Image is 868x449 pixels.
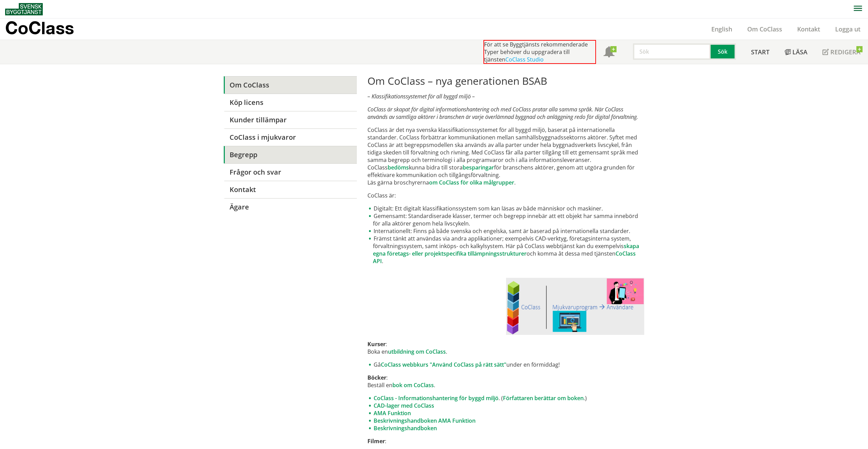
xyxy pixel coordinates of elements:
[792,48,807,56] span: Läsa
[367,235,644,265] li: Främst tänkt att användas via andra applikationer; exempelvis CAD-verktyg, företagsinterna system...
[224,128,357,146] a: CoClass i mjukvaror
[743,40,777,64] a: Start
[367,106,638,121] em: CoClass är skapat för digital informationshantering och med CoClass pratar alla samma språk. När ...
[503,394,584,402] a: Författaren berättar om boken
[711,43,736,60] button: Sök
[388,348,446,355] a: utbildning om CoClass
[367,212,644,227] li: Gemensamt: Standardiserade klasser, termer och begrepp innebär att ett objekt har samma innebörd ...
[483,40,596,64] div: För att se Byggtjänsts rekommenderade Typer behöver du uppgradera till tjänsten
[704,25,740,33] a: English
[751,48,769,56] span: Start
[224,111,357,128] a: Kunder tillämpar
[790,25,828,33] a: Kontakt
[604,47,614,58] span: Notifikationer
[506,278,645,335] img: CoClasslegohink-mjukvara-anvndare.JPG
[367,374,644,389] p: : Beställ en .
[506,278,645,335] a: Läs mer om CoClass i mjukvaror
[392,381,434,389] a: bok om CoClass
[367,437,385,445] strong: Filmer
[373,242,639,257] a: skapa egna företags- eller projektspecifika tillämpningsstrukturer
[367,394,644,402] li: . ( .)
[367,192,644,199] p: CoClass är:
[429,179,514,186] a: om CoClass för olika målgrupper
[224,146,357,163] a: Begrepp
[367,340,386,348] strong: Kurser
[367,205,644,212] li: Digitalt: Ett digitalt klassifikationssystem som kan läsas av både människor och maskiner.
[740,25,790,33] a: Om CoClass
[5,24,74,32] p: CoClass
[224,94,357,111] a: Köp licens
[374,424,437,432] a: Beskrivningshandboken
[381,361,506,368] a: CoClass webbkurs "Använd CoClass på rätt sätt"
[224,76,357,94] a: Om CoClass
[505,56,544,63] a: CoClass Studio
[5,3,43,15] img: Svensk Byggtjänst
[830,48,860,56] span: Redigera
[367,340,644,355] p: : Boka en .
[633,43,711,60] input: Sök
[367,361,644,368] li: Gå under en förmiddag!
[224,181,357,198] a: Kontakt
[374,402,434,409] a: CAD-lager med CoClass
[815,40,868,64] a: Redigera
[373,250,636,265] a: CoClass API
[374,394,498,402] a: CoClass - Informationshantering för byggd miljö
[367,374,386,381] strong: Böcker
[5,18,89,40] a: CoClass
[374,417,476,424] a: Beskrivningshandboken AMA Funktion
[367,126,644,186] p: CoClass är det nya svenska klassifikationssystemet för all byggd miljö, baserat på internationell...
[224,163,357,181] a: Frågor och svar
[367,437,644,445] p: :
[828,25,868,33] a: Logga ut
[374,409,411,417] a: AMA Funktion
[463,164,494,171] a: besparingar
[777,40,815,64] a: Läsa
[388,164,409,171] a: bedöms
[224,198,357,216] a: Ägare
[367,93,475,100] em: – Klassifikationssystemet för all byggd miljö –
[367,227,644,235] li: Internationellt: Finns på både svenska och engelska, samt är baserad på internationella standarder.
[367,75,644,87] h1: Om CoClass – nya generationen BSAB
